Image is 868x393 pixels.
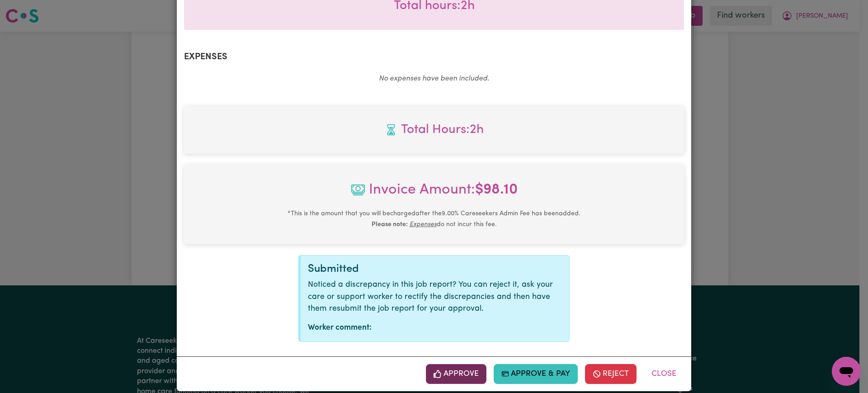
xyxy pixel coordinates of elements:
em: No expenses have been included. [379,75,489,82]
u: Expenses [410,221,437,228]
p: Noticed a discrepancy in this job report? You can reject it, ask your care or support worker to r... [308,279,562,315]
button: Reject [585,364,637,384]
small: This is the amount that you will be charged after the 9.00 % Careseekers Admin Fee has been added... [288,210,580,228]
span: Invoice Amount: [191,179,677,208]
button: Approve & Pay [494,364,578,384]
b: $ 98.10 [475,183,518,197]
button: Close [644,364,684,384]
iframe: Button to launch messaging window [832,357,861,386]
h2: Expenses [184,52,684,62]
strong: Worker comment: [308,324,372,331]
b: Please note: [372,221,408,228]
button: Approve [426,364,486,384]
span: Total hours worked: 2 hours [191,120,677,139]
span: Submitted [308,264,359,275]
